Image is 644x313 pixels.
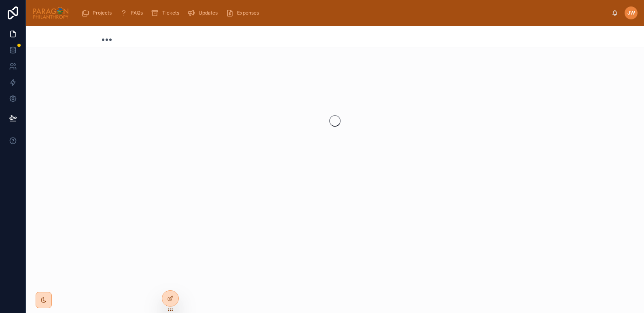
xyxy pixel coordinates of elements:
[79,6,117,20] a: Projects
[162,10,179,16] span: Tickets
[117,6,148,20] a: FAQs
[76,4,612,22] div: scrollable content
[32,6,69,19] img: App logo
[93,10,112,16] span: Projects
[185,6,223,20] a: Updates
[131,10,143,16] span: FAQs
[237,10,259,16] span: Expenses
[199,10,218,16] span: Updates
[223,6,265,20] a: Expenses
[627,10,635,16] span: JW
[148,6,185,20] a: Tickets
